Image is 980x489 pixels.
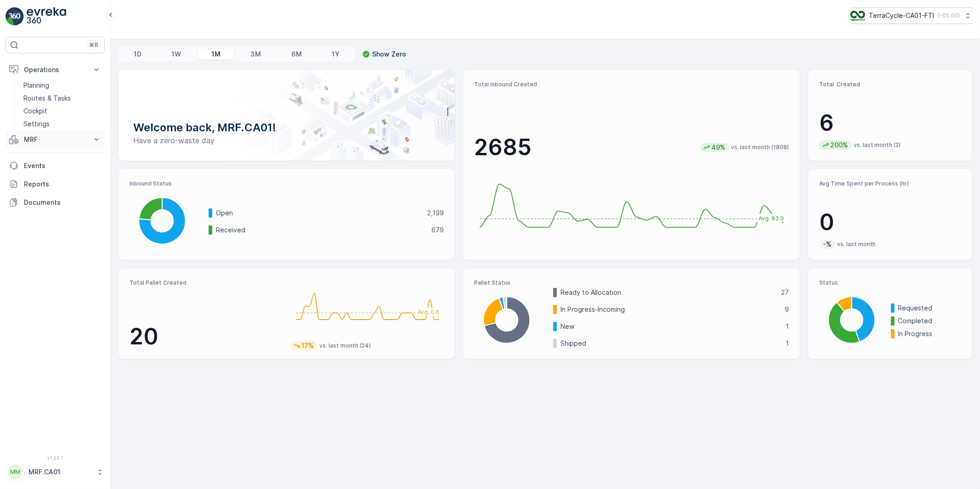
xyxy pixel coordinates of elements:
button: MRF [6,130,105,149]
p: MRF.CA01 [28,467,92,477]
p: Total Pallet Created [130,279,283,287]
p: Have a zero-waste day [133,135,440,146]
p: Open [216,208,421,218]
span: v 1.50.1 [6,455,105,461]
p: Completed [898,316,961,326]
button: Operations [6,61,105,79]
p: 6 [819,109,961,137]
img: logo_light-DOdMpM7g.png [27,7,66,26]
p: Inbound Status [130,180,444,187]
p: 6M [291,50,302,59]
p: Received [216,225,425,235]
p: MRF [24,135,86,144]
p: 3M [250,50,261,59]
p: 200% [829,141,849,150]
p: 1W [171,50,181,59]
p: Requested [898,304,961,313]
p: -% [822,240,833,249]
p: 27 [781,288,789,297]
p: New [561,322,779,331]
div: MM [8,465,23,479]
button: MMMRF.CA01 [6,462,105,482]
p: Operations [24,65,86,74]
p: Settings [23,119,50,129]
p: ( -05:00 ) [938,12,960,19]
p: Routes & Tasks [23,94,71,103]
p: Reports [24,180,101,189]
p: Status [819,279,961,287]
p: In Progress-Incoming [561,305,778,314]
p: Events [24,161,101,170]
p: 17% [300,341,315,350]
p: vs. last month (24) [319,342,371,349]
p: 20 [130,323,283,350]
p: 9 [785,305,789,314]
p: 0 [819,208,961,236]
p: 1 [786,322,789,331]
a: Planning [20,79,105,92]
p: Ready to Allocation [561,288,775,297]
p: Shipped [561,339,779,348]
p: Total Inbound Created [474,81,788,88]
p: Planning [23,81,49,90]
p: 49% [710,143,726,152]
p: vs. last month (1808) [731,144,789,151]
p: TerraCycle-CA01-FTI [869,11,934,20]
p: In Progress [898,329,961,338]
p: 679 [431,225,444,235]
a: Events [6,157,105,175]
p: Documents [24,198,101,207]
a: Reports [6,175,105,193]
p: 1M [211,50,221,59]
a: Settings [20,118,105,130]
button: TerraCycle-CA01-FTI(-05:00) [850,7,973,24]
p: Avg Time Spent per Process (hr) [819,180,961,187]
p: 2685 [474,134,532,161]
a: Documents [6,193,105,212]
p: Show Zero [372,50,406,59]
p: 1 [786,339,789,348]
p: 1Y [332,50,340,59]
p: 2,199 [427,208,444,218]
a: Cockpit [20,105,105,118]
p: Cockpit [23,107,47,116]
p: 1D [134,50,142,59]
p: vs. last month (2) [854,141,901,149]
p: Pallet Status [474,279,788,287]
img: TC_BVHiTW6.png [850,11,865,21]
a: Routes & Tasks [20,92,105,105]
p: Welcome back, MRF.CA01! [133,120,440,135]
img: logo [6,7,24,26]
p: vs. last month [837,241,876,248]
p: Total Created [819,81,961,88]
p: ⌘B [89,41,98,49]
